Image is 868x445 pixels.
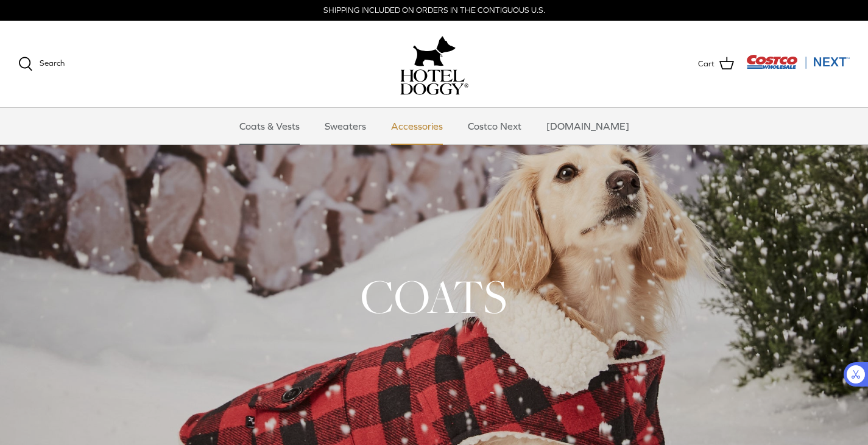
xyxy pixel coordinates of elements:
[314,108,377,144] a: Sweaters
[698,56,734,72] a: Cart
[40,58,65,68] span: Search
[400,33,468,95] a: hoteldoggy.com hoteldoggycom
[380,108,454,144] a: Accessories
[228,108,311,144] a: Coats & Vests
[18,57,65,71] a: Search
[746,62,850,71] a: Visit Costco Next
[400,69,468,95] img: hoteldoggycom
[457,108,532,144] a: Costco Next
[18,267,850,326] h1: COATS
[535,108,640,144] a: [DOMAIN_NAME]
[413,33,456,69] img: hoteldoggy.com
[746,54,850,69] img: Costco Next
[698,58,715,71] span: Cart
